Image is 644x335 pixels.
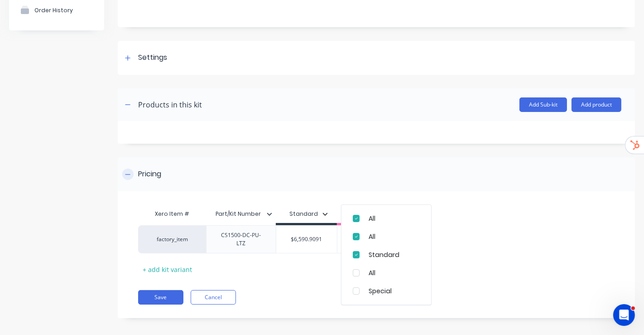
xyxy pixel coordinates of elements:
[369,286,420,296] div: Special
[369,268,420,277] div: All
[138,99,202,110] div: Products in this kit
[572,97,621,112] button: Add product
[613,304,635,326] iframe: Intercom live chat
[336,228,381,251] div: $0.00
[34,7,73,14] div: Order History
[340,207,381,221] button: Special
[369,214,420,223] div: All
[206,205,276,223] div: Part/Kit Number
[138,262,197,277] div: + add kit variant
[369,250,420,259] div: Standard
[519,97,567,112] button: Add Sub-kit
[210,229,272,249] div: CS1500-DC-PU-LTZ
[289,210,318,218] div: Standard
[138,52,167,63] div: Settings
[148,235,197,243] div: factory_item
[206,203,270,225] div: Part/Kit Number
[138,225,380,253] div: factory_itemCS1500-DC-PU-LTZ$6,590.9091$0.00
[138,205,206,223] div: Xero Item #
[138,169,161,180] div: Pricing
[138,290,183,305] button: Save
[285,207,332,221] button: Standard
[276,228,337,251] div: $6,590.9091
[369,232,420,241] div: All
[191,290,236,305] button: Cancel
